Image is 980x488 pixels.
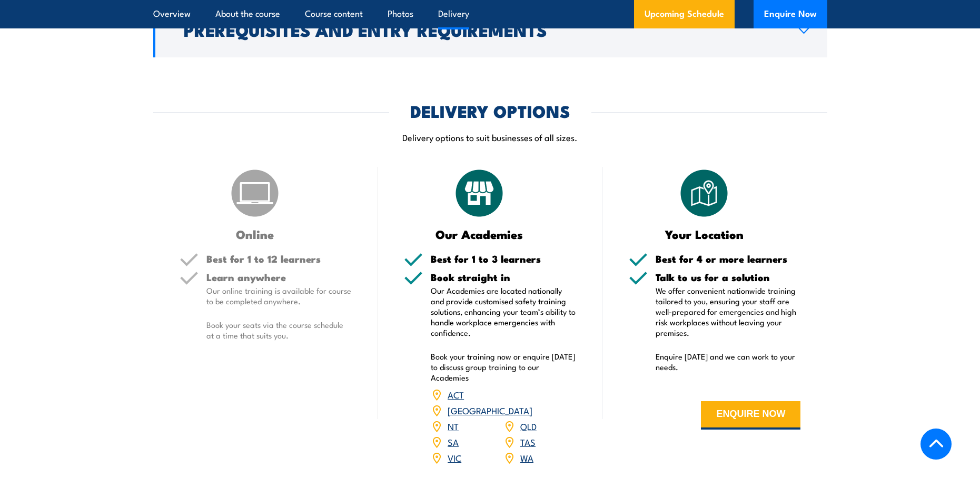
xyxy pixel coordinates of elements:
h3: Our Academies [404,228,555,240]
p: Our Academies are located nationally and provide customised safety training solutions, enhancing ... [431,285,576,338]
a: WA [520,451,533,464]
p: Book your training now or enquire [DATE] to discuss group training to our Academies [431,351,576,383]
h2: DELIVERY OPTIONS [410,103,570,118]
button: ENQUIRE NOW [701,401,800,430]
h2: Prerequisites and Entry Requirements [184,22,780,37]
h5: Learn anywhere [206,272,352,282]
p: We offer convenient nationwide training tailored to you, ensuring your staff are well-prepared fo... [656,285,801,338]
h5: Best for 1 to 3 learners [431,254,576,264]
p: Delivery options to suit businesses of all sizes. [153,131,827,143]
a: VIC [448,451,461,464]
h5: Best for 1 to 12 learners [206,254,352,264]
h3: Online [180,228,331,240]
a: Prerequisites and Entry Requirements [153,2,827,57]
p: Book your seats via the course schedule at a time that suits you. [206,320,352,341]
a: [GEOGRAPHIC_DATA] [448,404,532,416]
p: Enquire [DATE] and we can work to your needs. [656,351,801,372]
h5: Book straight in [431,272,576,282]
a: NT [448,420,459,432]
h3: Your Location [629,228,780,240]
a: ACT [448,388,464,401]
h5: Talk to us for a solution [656,272,801,282]
a: SA [448,435,459,448]
a: TAS [520,435,536,448]
h5: Best for 4 or more learners [656,254,801,264]
a: QLD [520,420,537,432]
p: Our online training is available for course to be completed anywhere. [206,285,352,306]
